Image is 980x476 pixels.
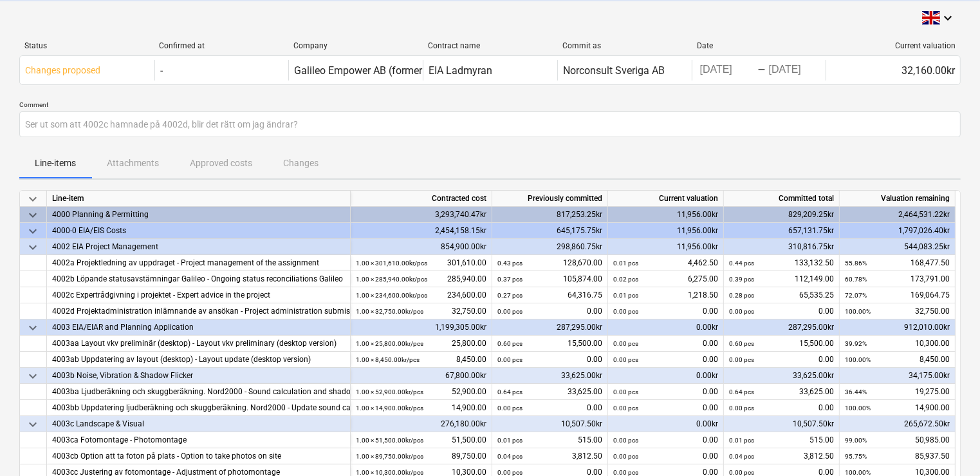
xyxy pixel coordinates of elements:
div: 32,750.00 [845,303,950,319]
small: 0.64 pcs [729,388,754,395]
div: 4003cb Option att ta foton på plats - Option to take photos on site [52,448,345,464]
small: 0.00 pcs [497,356,522,363]
div: 2,464,531.22kr [840,207,956,223]
div: 544,083.25kr [840,239,956,255]
div: 15,500.00 [497,336,602,352]
span: keyboard_arrow_down [25,368,41,384]
small: 0.28 pcs [729,292,754,299]
small: 1.00 × 14,900.00kr / pcs [356,405,423,412]
div: Contract name [428,41,552,50]
small: 0.00 pcs [729,308,754,315]
div: Line-item [47,191,351,207]
div: 0.00 [729,303,834,319]
div: 169,064.75 [845,287,950,303]
div: 14,900.00 [845,400,950,416]
div: 105,874.00 [497,271,602,287]
div: Current valuation [608,191,724,207]
div: 33,625.00kr [724,368,840,384]
small: 0.00 pcs [613,469,638,476]
div: 4003b Noise, Vibration & Shadow Flicker [52,368,345,384]
div: 168,477.50 [845,255,950,271]
div: 8,450.00 [845,352,950,368]
small: 100.00% [845,405,871,412]
div: 34,175.00kr [840,368,956,384]
div: 0.00 [497,400,602,416]
div: 4000 Planning & Permitting [52,207,345,223]
div: 515.00 [729,432,834,448]
div: 11,956.00kr [608,207,724,223]
span: keyboard_arrow_down [25,417,41,432]
small: 1.00 × 51,500.00kr / pcs [356,437,423,444]
div: 0.00 [613,400,718,416]
div: EIA Ladmyran [429,64,492,77]
span: keyboard_arrow_down [25,224,41,239]
small: 0.04 pcs [497,453,522,460]
div: 829,209.25kr [724,207,840,223]
div: 0.00kr [608,368,724,384]
div: Previously committed [492,191,608,207]
small: 0.01 pcs [613,292,638,299]
div: 1,199,305.00kr [351,319,492,336]
small: 1.00 × 10,300.00kr / pcs [356,469,423,476]
div: 4003c Landscape & Visual [52,416,345,432]
div: 0.00 [613,303,718,319]
p: Changes proposed [25,64,100,77]
div: - [160,64,163,77]
div: 4002a Projektledning av uppdraget - Project management of the assignment [52,255,345,271]
small: 0.00 pcs [497,405,522,412]
div: 15,500.00 [729,336,834,352]
small: 0.00 pcs [729,469,754,476]
small: 0.01 pcs [729,437,754,444]
div: Status [24,41,149,50]
small: 0.00 pcs [613,405,638,412]
div: 0.00 [613,432,718,448]
small: 0.01 pcs [497,437,522,444]
small: 0.00 pcs [729,405,754,412]
small: 0.39 pcs [729,276,754,283]
div: 4002d Projektadministration inlämnande av ansökan - Project administration submission of the appl... [52,303,345,319]
small: 36.44% [845,388,867,395]
div: 67,800.00kr [351,368,492,384]
div: 285,940.00 [356,271,486,287]
div: Norconsult Sveriga AB [563,64,665,77]
small: 0.60 pcs [497,340,522,347]
small: 1.00 × 25,800.00kr / pcs [356,340,423,347]
div: 4003ca Fotomontage - Photomontage [52,432,345,448]
div: 645,175.75kr [492,223,608,239]
small: 100.00% [845,469,871,476]
div: 33,625.00kr [492,368,608,384]
div: 3,293,740.47kr [351,207,492,223]
div: 515.00 [497,432,602,448]
small: 0.60 pcs [729,340,754,347]
div: 310,816.75kr [724,239,840,255]
div: 52,900.00 [356,384,486,400]
div: 0.00 [729,352,834,368]
div: 0.00 [497,303,602,319]
small: 0.00 pcs [613,453,638,460]
div: - [758,66,766,74]
div: 65,535.25 [729,287,834,303]
small: 0.00 pcs [497,469,522,476]
small: 100.00% [845,308,871,315]
div: 287,295.00kr [724,319,840,336]
small: 0.64 pcs [497,388,522,395]
small: 0.37 pcs [497,276,522,283]
div: 50,985.00 [845,432,950,448]
div: 85,937.50 [845,448,950,464]
div: 0.00kr [608,319,724,336]
p: Line-items [35,157,76,170]
small: 72.07% [845,292,867,299]
div: 4002 EIA Project Management [52,239,345,255]
div: 2,454,158.15kr [351,223,492,239]
div: 301,610.00 [356,255,486,271]
small: 39.92% [845,340,867,347]
div: Current valuation [831,41,956,50]
div: 912,010.00kr [840,319,956,336]
div: 854,900.00kr [351,239,492,255]
div: Galileo Empower AB (formerly GGE Empower Sweden AB) [294,64,555,77]
div: 234,600.00 [356,287,486,303]
div: 817,253.25kr [492,207,608,223]
small: 0.43 pcs [497,260,522,267]
small: 95.75% [845,453,867,460]
div: 0.00 [729,400,834,416]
